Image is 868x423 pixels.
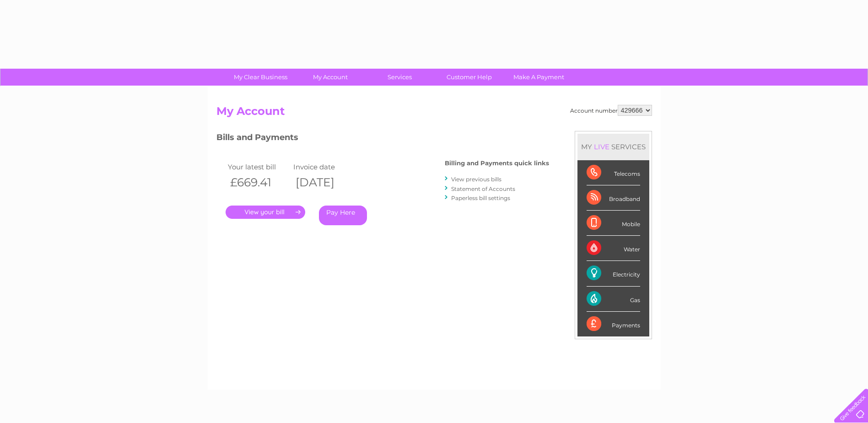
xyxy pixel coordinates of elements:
[587,160,640,185] div: Telecoms
[362,69,437,86] a: Services
[431,69,507,86] a: Customer Help
[226,161,291,173] td: Your latest bill
[451,195,510,201] a: Paperless bill settings
[587,261,640,286] div: Electricity
[587,236,640,261] div: Water
[501,69,577,86] a: Make A Payment
[319,206,367,225] a: Pay Here
[587,211,640,236] div: Mobile
[216,105,652,122] h2: My Account
[587,312,640,336] div: Payments
[570,105,652,116] div: Account number
[587,287,640,312] div: Gas
[291,173,357,192] th: [DATE]
[451,176,501,183] a: View previous bills
[451,185,515,192] a: Statement of Accounts
[445,160,549,167] h4: Billing and Payments quick links
[291,161,357,173] td: Invoice date
[592,142,611,151] div: LIVE
[216,131,549,147] h3: Bills and Payments
[292,69,368,86] a: My Account
[577,134,649,160] div: MY SERVICES
[226,206,305,219] a: .
[223,69,298,86] a: My Clear Business
[226,173,291,192] th: £669.41
[587,185,640,211] div: Broadband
